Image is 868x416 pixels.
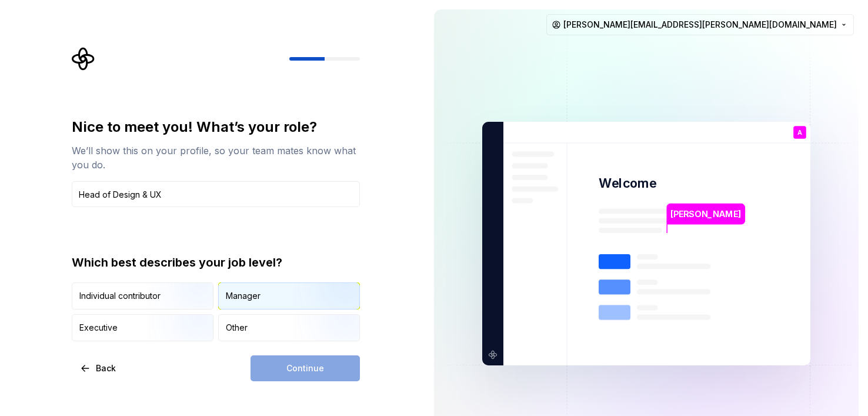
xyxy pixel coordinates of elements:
p: A [797,129,802,136]
div: Manager [226,290,261,302]
span: [PERSON_NAME][EMAIL_ADDRESS][PERSON_NAME][DOMAIN_NAME] [563,19,837,31]
p: [PERSON_NAME] [670,208,741,221]
p: Welcome [599,175,656,192]
div: Executive [79,322,118,334]
button: [PERSON_NAME][EMAIL_ADDRESS][PERSON_NAME][DOMAIN_NAME] [546,14,854,35]
div: Other [226,322,248,334]
div: Individual contributor [79,290,161,302]
svg: Supernova Logo [72,47,95,71]
span: Back [96,362,116,374]
button: Back [72,355,126,381]
div: Nice to meet you! What’s your role? [72,118,360,137]
div: We’ll show this on your profile, so your team mates know what you do. [72,144,360,172]
input: Job title [72,181,360,207]
div: Which best describes your job level? [72,254,360,271]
